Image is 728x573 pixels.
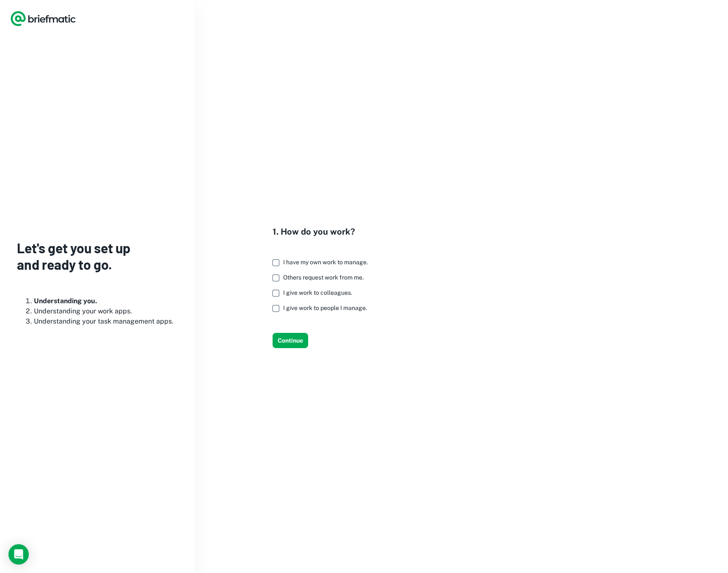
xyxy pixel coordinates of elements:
li: Understanding your task management apps. [34,316,178,327]
li: Understanding your work apps. [34,306,178,316]
b: Understanding you. [34,297,97,305]
a: Logo [10,10,76,27]
span: Others request work from me. [283,274,364,281]
div: Load Chat [8,544,29,565]
h4: 1. How do you work? [273,225,375,238]
h3: Let's get you set up and ready to go. [17,240,178,272]
span: I give work to people I manage. [283,304,367,311]
span: I give work to colleagues. [283,289,352,296]
span: I have my own work to manage. [283,259,368,266]
button: Continue [273,333,308,348]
